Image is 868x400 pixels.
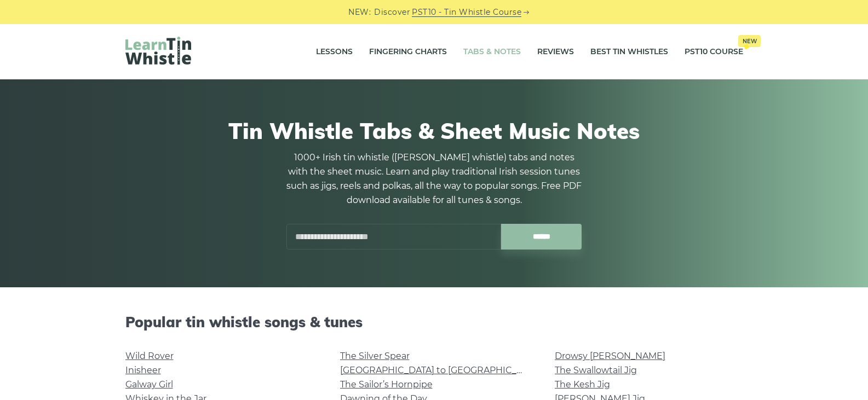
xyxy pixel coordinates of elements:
[316,38,353,66] a: Lessons
[340,365,542,375] a: [GEOGRAPHIC_DATA] to [GEOGRAPHIC_DATA]
[286,150,582,207] p: 1000+ Irish tin whistle ([PERSON_NAME] whistle) tabs and notes with the sheet music. Learn and pl...
[537,38,574,66] a: Reviews
[590,38,668,66] a: Best Tin Whistles
[125,118,743,144] h1: Tin Whistle Tabs & Sheet Music Notes
[125,365,161,375] a: Inisheer
[125,37,191,65] img: LearnTinWhistle.com
[340,351,410,361] a: The Silver Spear
[555,379,610,390] a: The Kesh Jig
[463,38,521,66] a: Tabs & Notes
[340,379,433,390] a: The Sailor’s Hornpipe
[125,314,743,331] h2: Popular tin whistle songs & tunes
[125,351,174,361] a: Wild Rover
[369,38,447,66] a: Fingering Charts
[685,38,743,66] a: PST10 CourseNew
[555,365,637,375] a: The Swallowtail Jig
[125,379,173,390] a: Galway Girl
[555,351,665,361] a: Drowsy [PERSON_NAME]
[738,35,761,47] span: New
